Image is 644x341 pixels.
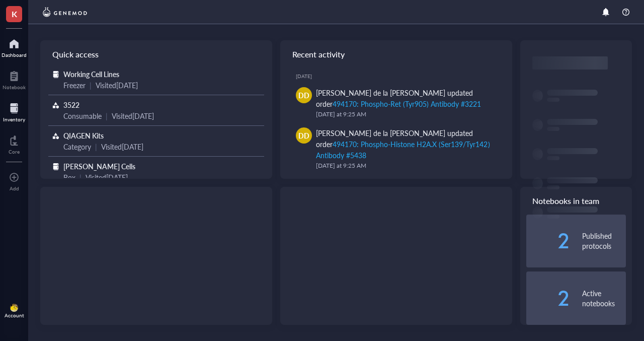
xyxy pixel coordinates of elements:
div: 2 [526,233,570,249]
div: Inventory [3,116,25,122]
div: | [90,80,92,91]
img: genemod-logo [40,6,90,18]
div: [DATE] at 9:25 AM [316,161,496,171]
div: [PERSON_NAME] de la [PERSON_NAME] updated order [316,87,496,109]
span: DD [298,130,309,141]
div: [DATE] at 9:25 AM [316,109,496,119]
div: Category [63,141,91,152]
div: Dashboard [2,52,27,58]
div: Add [10,185,19,191]
div: Visited [DATE] [86,172,128,183]
div: Core [9,149,20,155]
div: Consumable [63,110,102,121]
a: Dashboard [2,36,27,58]
span: Working Cell Lines [63,69,119,79]
img: da48f3c6-a43e-4a2d-aade-5eac0d93827f.jpeg [10,304,18,312]
span: DD [298,90,309,101]
a: Core [9,132,20,155]
div: [PERSON_NAME] de la [PERSON_NAME] updated order [316,127,496,161]
span: K [12,8,17,20]
span: [PERSON_NAME] Cells [63,161,135,171]
div: Visited [DATE] [112,110,154,121]
div: Freezer [63,80,86,91]
div: 494170: Phospho-Ret (Tyr905) Antibody #3221 [333,99,481,109]
div: Account [5,312,24,318]
a: DD[PERSON_NAME] de la [PERSON_NAME] updated order494170: Phospho-Histone H2A.X (Ser139/Tyr142) An... [288,123,504,175]
div: 2 [526,290,570,306]
div: | [106,110,108,121]
div: | [95,141,97,152]
span: QIAGEN Kits [63,130,104,141]
div: Quick access [40,40,272,69]
div: [DATE] [296,73,504,79]
div: | [79,172,82,183]
a: Notebook [3,68,26,90]
div: Box [63,172,75,183]
div: Published protocols [582,231,626,251]
a: DD[PERSON_NAME] de la [PERSON_NAME] updated order494170: Phospho-Ret (Tyr905) Antibody #3221[DATE... [288,83,504,123]
div: Recent activity [280,40,512,69]
div: Visited [DATE] [101,141,143,152]
div: Active notebooks [582,288,626,308]
div: Notebook [3,84,26,90]
span: 3522 [63,100,79,110]
div: Visited [DATE] [96,80,138,91]
div: 494170: Phospho-Histone H2A.X (Ser139/Tyr142) Antibody #5438 [316,139,490,160]
a: Inventory [3,100,25,122]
